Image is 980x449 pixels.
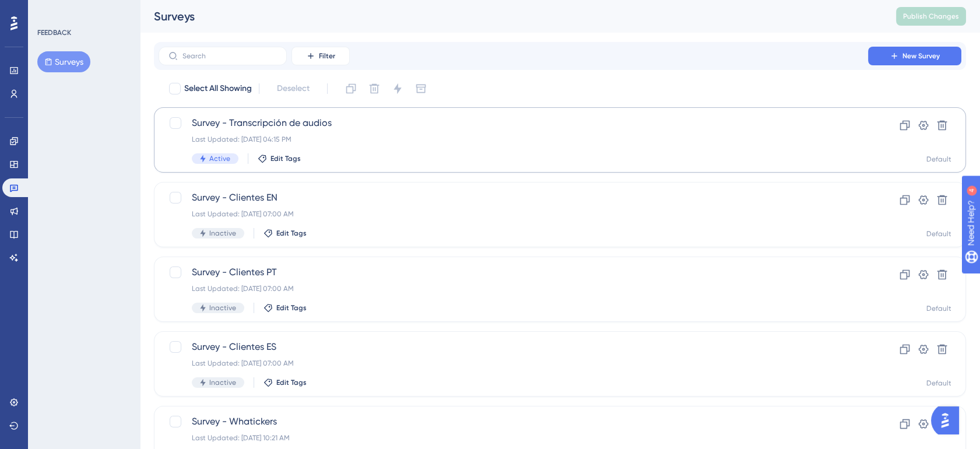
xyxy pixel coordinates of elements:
div: Surveys [154,8,867,24]
span: Survey - Clientes PT [192,265,835,279]
button: Publish Changes [896,7,966,26]
span: Inactive [209,378,236,387]
span: Need Help? [27,3,73,17]
span: Edit Tags [276,303,307,313]
div: Default [926,229,951,238]
span: Survey - Transcripción de audios [192,116,835,130]
span: Inactive [209,303,236,313]
div: Default [926,155,951,164]
span: Filter [319,51,335,61]
span: Edit Tags [276,378,307,387]
button: Edit Tags [258,154,301,163]
span: Edit Tags [271,154,301,163]
span: Edit Tags [276,229,307,238]
span: Inactive [209,229,236,238]
span: Survey - Clientes EN [192,191,835,205]
span: Publish Changes [903,12,959,21]
div: Default [926,304,951,313]
span: Survey - Clientes ES [192,340,835,354]
input: Search [182,52,277,60]
span: New Survey [902,51,940,61]
button: Edit Tags [264,378,307,387]
span: Deselect [277,82,310,96]
button: Deselect [266,78,320,99]
div: FEEDBACK [37,28,71,37]
button: Filter [291,47,350,65]
div: Last Updated: [DATE] 07:00 AM [192,209,835,219]
div: Last Updated: [DATE] 10:21 AM [192,433,835,443]
button: Surveys [37,51,90,72]
iframe: UserGuiding AI Assistant Launcher [931,403,966,438]
div: 4 [81,6,85,15]
button: Edit Tags [264,303,307,313]
button: New Survey [868,47,961,65]
button: Edit Tags [264,229,307,238]
span: Survey - Whatickers [192,415,835,429]
span: Select All Showing [184,82,252,96]
div: Default [926,378,951,388]
div: Last Updated: [DATE] 04:15 PM [192,135,835,144]
div: Last Updated: [DATE] 07:00 AM [192,359,835,368]
span: Active [209,154,230,163]
div: Last Updated: [DATE] 07:00 AM [192,284,835,293]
